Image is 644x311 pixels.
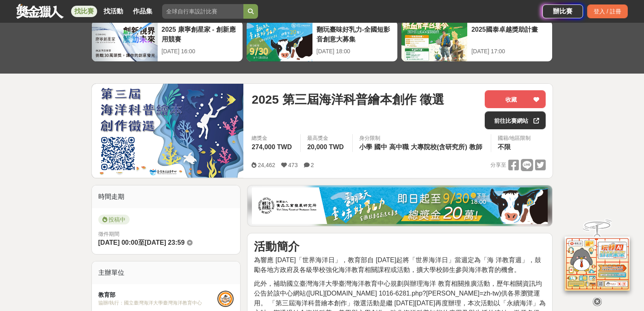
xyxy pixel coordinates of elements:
[91,20,243,62] a: 2025 康寧創星家 - 創新應用競賽[DATE] 16:00
[498,144,511,150] span: 不限
[411,144,467,150] span: 大專院校(含研究所)
[162,47,239,56] div: [DATE] 16:00
[162,25,239,43] div: 2025 康寧創星家 - 創新應用競賽
[565,234,630,288] img: d2146d9a-e6f6-4337-9592-8cefde37ba6b.png
[130,6,156,17] a: 作品集
[374,144,387,150] span: 國中
[100,6,126,17] a: 找活動
[138,239,145,246] span: 至
[162,4,243,19] input: 全球自行車設計比賽
[254,257,541,273] span: 為響應 [DATE]「世界海洋日」，教育部自 [DATE]起將「世界海洋日」當週定為「海 洋教育週」，鼓勵各地方政府及各級學校強化海洋教育相關課程或活動，擴大學校師生參與海洋教育的機會。
[98,291,218,299] div: 教育部
[145,239,184,246] span: [DATE] 23:59
[498,134,531,142] div: 國籍/地區限制
[92,261,241,284] div: 主辦單位
[98,239,138,246] span: [DATE] 00:00
[98,299,218,307] div: 協辦/執行： 國立臺灣海洋大學臺灣海洋教育中心
[317,25,393,43] div: 翻玩臺味好乳力-全國短影音創意大募集
[258,162,275,168] span: 24,462
[401,20,553,62] a: 2025國泰卓越獎助計畫[DATE] 17:00
[98,215,130,224] span: 投稿中
[307,134,346,142] span: 最高獎金
[469,144,482,150] span: 教師
[311,162,314,168] span: 2
[485,111,546,129] a: 前往比賽網站
[485,90,546,108] button: 收藏
[542,4,583,18] a: 辦比賽
[252,134,294,142] span: 總獎金
[92,84,244,178] img: Cover Image
[71,6,97,17] a: 找比賽
[587,4,628,18] div: 登入 / 註冊
[254,240,299,253] strong: 活動簡介
[288,162,297,168] span: 473
[252,187,548,224] img: 1c81a89c-c1b3-4fd6-9c6e-7d29d79abef5.jpg
[471,47,548,56] div: [DATE] 17:00
[98,231,119,237] span: 徵件期間
[317,47,393,56] div: [DATE] 18:00
[490,159,506,171] span: 分享至
[246,20,398,62] a: 翻玩臺味好乳力-全國短影音創意大募集[DATE] 18:00
[252,144,292,150] span: 274,000 TWD
[92,185,241,208] div: 時間走期
[389,144,409,150] span: 高中職
[359,144,372,150] span: 小學
[252,90,444,109] span: 2025 第三屆海洋科普繪本創作 徵選
[307,144,344,150] span: 20,000 TWD
[359,134,484,142] div: 身分限制
[471,25,548,43] div: 2025國泰卓越獎助計畫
